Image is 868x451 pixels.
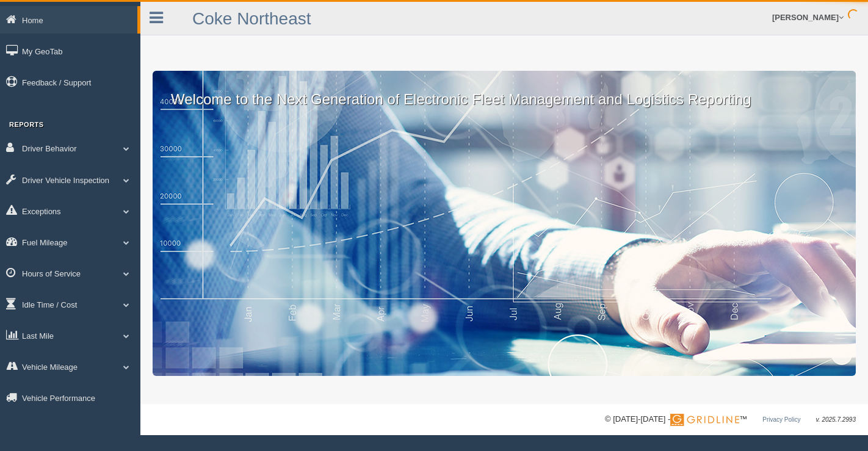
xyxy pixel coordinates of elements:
[762,416,800,423] a: Privacy Policy
[816,416,856,423] span: v. 2025.7.2993
[605,413,856,426] div: © [DATE]-[DATE] - ™
[153,71,856,110] p: Welcome to the Next Generation of Electronic Fleet Management and Logistics Reporting
[192,9,311,28] a: Coke Northeast
[670,414,739,426] img: Gridline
